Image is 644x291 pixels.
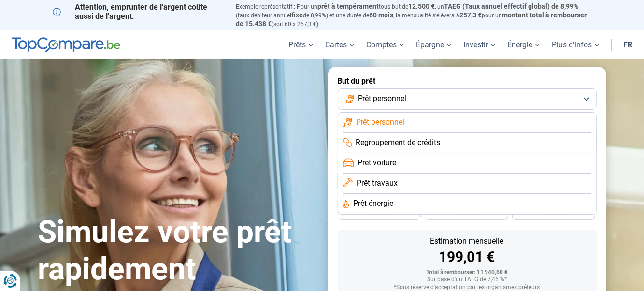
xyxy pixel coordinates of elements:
span: Prêt énergie [353,198,393,209]
span: montant total à rembourser de 15.438 € [236,11,587,28]
label: But du prêt [338,76,597,86]
p: Exemple représentatif : Pour un tous but de , un (taux débiteur annuel de 8,99%) et une durée de ... [236,2,592,28]
span: TAEG (Taux annuel effectif global) de 8,99% [444,2,579,10]
h1: Simulez votre prêt rapidement [38,214,316,288]
a: Cartes [319,30,360,59]
a: Énergie [501,30,546,59]
span: 257,3 € [460,11,482,19]
span: 24 mois [543,210,564,216]
span: 60 mois [370,11,394,19]
span: 36 mois [369,210,390,216]
a: Comptes [360,30,410,59]
div: *Sous réserve d'acceptation par les organismes prêteurs [345,284,589,291]
button: Prêt personnel [338,88,597,110]
img: TopCompare [12,37,120,53]
p: Attention, emprunter de l'argent coûte aussi de l'argent. [53,2,225,21]
span: Prêt voiture [358,158,397,168]
span: Prêt personnel [356,117,405,128]
div: Total à rembourser: 11 940,60 € [345,269,589,276]
a: Épargne [410,30,458,59]
span: Regroupement de crédits [356,137,441,148]
span: Prêt travaux [357,178,398,189]
span: prêt à tempérament [318,2,379,10]
a: Plus d'infos [546,30,605,59]
span: fixe [292,11,303,19]
div: 199,01 € [345,250,589,264]
span: 30 mois [456,210,477,216]
div: Estimation mensuelle [345,237,589,245]
div: Sur base d'un TAEG de 7,45 %* [345,276,589,283]
a: fr [617,30,638,59]
span: 12.500 € [409,2,435,10]
a: Prêts [283,30,319,59]
span: Prêt personnel [358,93,407,104]
a: Investir [458,30,501,59]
